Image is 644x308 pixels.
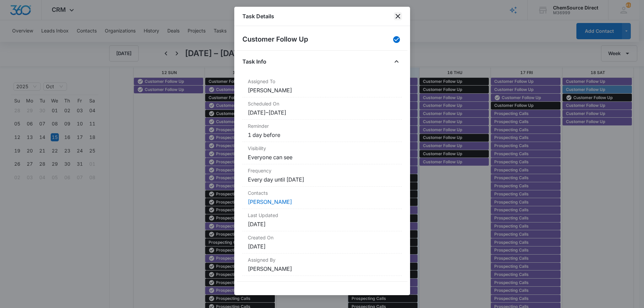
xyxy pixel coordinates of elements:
dd: [DATE] [248,242,397,251]
div: VisibilityEveryone can see [242,142,402,164]
dd: [DATE] – [DATE] [248,109,397,117]
dd: Every day until [DATE] [248,175,397,184]
div: Scheduled On[DATE]–[DATE] [242,97,402,120]
div: FrequencyEvery day until [DATE] [242,164,402,187]
button: Close [391,56,402,67]
dt: Created On [248,234,397,241]
dd: [DATE] [248,220,397,228]
dt: Visibility [248,145,397,152]
dt: Assigned To [248,78,397,85]
div: Assigned By[PERSON_NAME] [242,254,402,276]
div: Created On[DATE] [242,231,402,254]
button: close [394,12,402,20]
dd: [PERSON_NAME] [248,265,397,273]
dt: Last Updated [248,212,397,219]
dt: Reminder [248,122,397,129]
dd: [PERSON_NAME] [248,86,397,94]
h4: Task Info [242,57,266,66]
dt: Scheduled On [248,100,397,107]
h1: Task Details [242,12,274,20]
dt: Frequency [248,167,397,174]
dt: Assigned By [248,256,397,263]
dd: 1 day before [248,131,397,139]
div: Assigned To[PERSON_NAME] [242,75,402,97]
div: Last Updated[DATE] [242,209,402,231]
div: Reminder1 day before [242,120,402,142]
div: Contacts[PERSON_NAME] [242,187,402,209]
dt: Contacts [248,189,397,196]
dd: Everyone can see [248,153,397,161]
h2: Customer Follow Up [242,34,308,45]
a: [PERSON_NAME] [248,198,292,205]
